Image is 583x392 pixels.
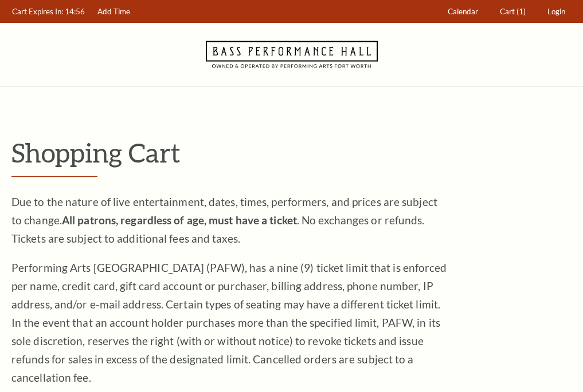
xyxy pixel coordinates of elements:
[12,7,63,16] span: Cart Expires In:
[547,7,565,16] span: Login
[11,138,572,167] p: Shopping Cart
[448,7,478,16] span: Calendar
[542,1,571,23] a: Login
[11,195,437,245] span: Due to the nature of live entertainment, dates, times, performers, and prices are subject to chan...
[443,1,484,23] a: Calendar
[517,7,526,16] span: (1)
[62,213,297,227] strong: All patrons, regardless of age, must have a ticket
[495,1,531,23] a: Cart (1)
[500,7,515,16] span: Cart
[65,7,85,16] span: 14:56
[92,1,136,23] a: Add Time
[11,259,447,387] p: Performing Arts [GEOGRAPHIC_DATA] (PAFW), has a nine (9) ticket limit that is enforced per name, ...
